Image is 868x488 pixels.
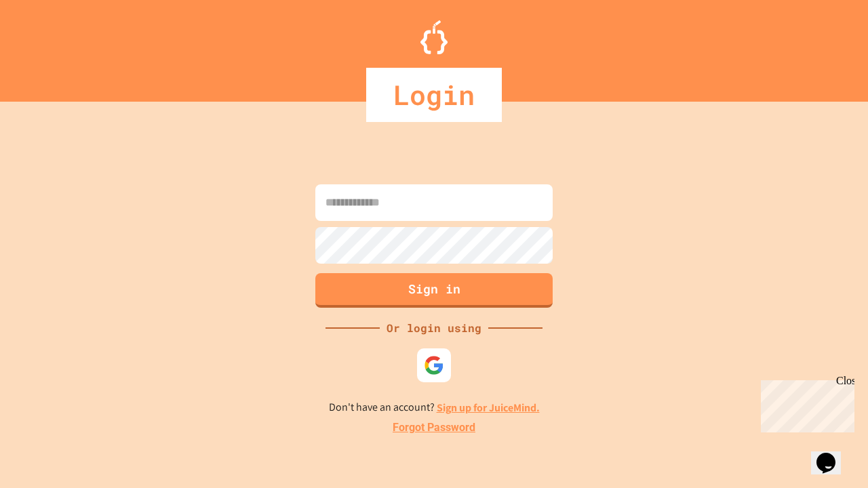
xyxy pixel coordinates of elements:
button: Sign in [315,273,553,308]
p: Don't have an account? [329,399,540,416]
img: google-icon.svg [424,355,444,375]
a: Sign up for JuiceMind. [437,401,540,415]
div: Login [366,68,502,122]
div: Or login using [380,320,488,336]
iframe: chat widget [755,375,854,432]
a: Forgot Password [393,420,475,436]
iframe: chat widget [811,434,854,474]
div: Chat with us now!Close [5,5,94,86]
img: Logo.svg [420,20,448,54]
